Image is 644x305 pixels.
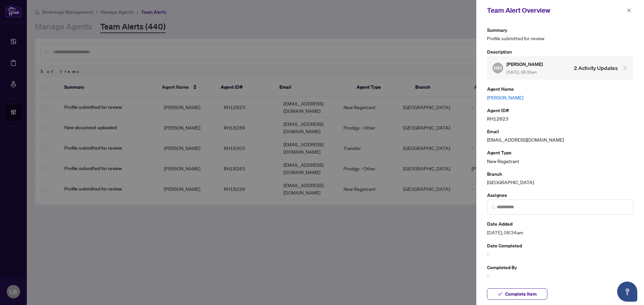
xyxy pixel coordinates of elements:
[622,65,628,71] span: collapsed
[487,170,633,186] div: [GEOGRAPHIC_DATA]
[627,8,631,13] span: close
[494,64,501,72] span: MM
[487,128,633,135] p: Email
[487,106,633,122] div: RH12823
[498,292,502,296] span: check
[487,220,633,228] p: Date Added
[491,205,495,209] img: search_icon
[487,56,633,80] div: MM[PERSON_NAME] [DATE], 08:32am2 Activity Updates
[487,128,633,143] div: [EMAIL_ADDRESS][DOMAIN_NAME]
[487,229,633,236] span: [DATE], 08:34am
[487,250,633,258] span: -
[487,106,633,114] p: Agent ID#
[487,26,633,34] p: Summary
[574,64,618,72] h4: 2 Activity Updates
[487,272,633,280] span: -
[487,288,547,300] button: Complete Item
[506,70,537,75] span: [DATE], 08:32am
[487,191,633,199] p: Assignee
[506,60,544,68] h5: [PERSON_NAME]
[487,263,633,271] p: Completed By
[487,85,633,93] p: Agent Name
[617,282,637,302] button: Open asap
[487,94,633,101] a: [PERSON_NAME]
[487,170,633,178] p: Branch
[487,5,625,15] div: Team Alert Overview
[487,242,633,249] p: Date Completed
[487,34,633,42] span: Profile submitted for review
[487,149,633,164] div: New Registrant
[505,289,537,299] span: Complete Item
[487,48,633,56] p: Description
[487,149,633,156] p: Agent Type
